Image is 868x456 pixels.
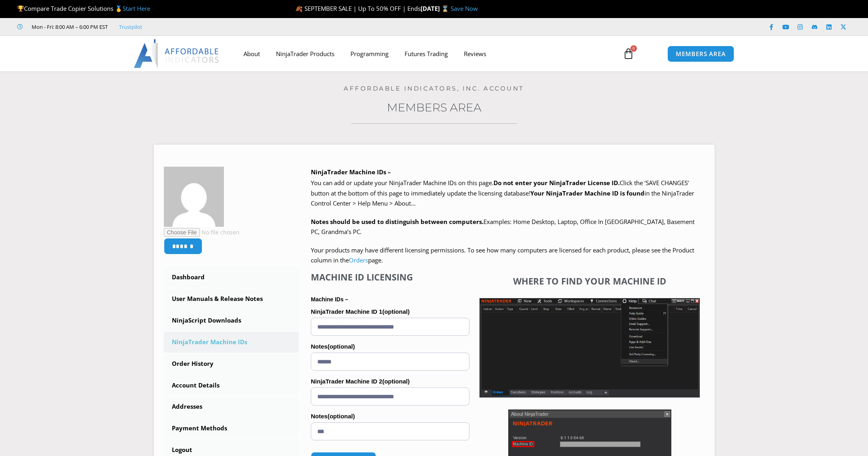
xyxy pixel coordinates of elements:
label: Notes [311,341,469,353]
img: LogoAI | Affordable Indicators – NinjaTrader [134,39,220,68]
a: Save Now [451,4,478,12]
span: (optional) [328,413,355,420]
a: Dashboard [164,267,299,288]
a: User Manuals & Release Notes [164,289,299,309]
a: Affordable Indicators, Inc. Account [344,85,524,92]
b: Do not enter your NinjaTrader License ID. [493,179,620,187]
label: Notes [311,410,469,422]
strong: Machine IDs – [311,296,348,303]
span: 0 [630,45,637,52]
a: Futures Trading [397,44,456,63]
strong: [DATE] ⌛ [421,4,451,12]
span: MEMBERS AREA [676,51,726,57]
span: You can add or update your NinjaTrader Machine IDs on this page. [311,179,493,187]
span: Compare Trade Copier Solutions 🥇 [17,4,150,12]
span: Your products may have different licensing permissions. To see how many computers are licensed fo... [311,246,694,264]
img: 97313a39e925d8dd5379388bf66b5e5faba883c89941e3319d030b522067dfa4 [164,167,224,227]
span: Mon - Fri: 8:00 AM – 6:00 PM EST [30,22,108,32]
a: 0 [611,42,646,65]
label: NinjaTrader Machine ID 1 [311,306,469,318]
nav: Menu [236,44,614,63]
a: NinjaTrader Products [268,44,342,63]
a: Programming [342,44,397,63]
span: (optional) [328,343,355,350]
h4: Machine ID Licensing [311,272,469,282]
a: Reviews [456,44,494,63]
a: Start Here [123,4,150,12]
a: NinjaScript Downloads [164,310,299,331]
a: Trustpilot [119,22,142,32]
b: NinjaTrader Machine IDs – [311,168,391,176]
span: (optional) [382,308,409,315]
img: Screenshot 2025-01-17 1155544 | Affordable Indicators – NinjaTrader [479,298,700,397]
a: MEMBERS AREA [667,46,734,62]
a: Orders [349,256,368,264]
a: Addresses [164,396,299,417]
a: Payment Methods [164,418,299,439]
a: About [236,44,268,63]
span: (optional) [382,378,409,385]
a: Account Details [164,375,299,396]
img: 🏆 [18,6,24,12]
strong: Notes should be used to distinguish between computers. [311,218,483,226]
span: Click the ‘SAVE CHANGES’ button at the bottom of this page to immediately update the licensing da... [311,179,694,207]
strong: Your NinjaTrader Machine ID is found [530,189,644,197]
span: 🍂 SEPTEMBER SALE | Up To 50% OFF | Ends [295,4,421,12]
a: NinjaTrader Machine IDs [164,332,299,353]
a: Members Area [387,101,481,114]
h4: Where to find your Machine ID [479,276,700,286]
a: Order History [164,353,299,374]
label: NinjaTrader Machine ID 2 [311,375,469,387]
span: Examples: Home Desktop, Laptop, Office In [GEOGRAPHIC_DATA], Basement PC, Grandma’s PC. [311,218,695,236]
